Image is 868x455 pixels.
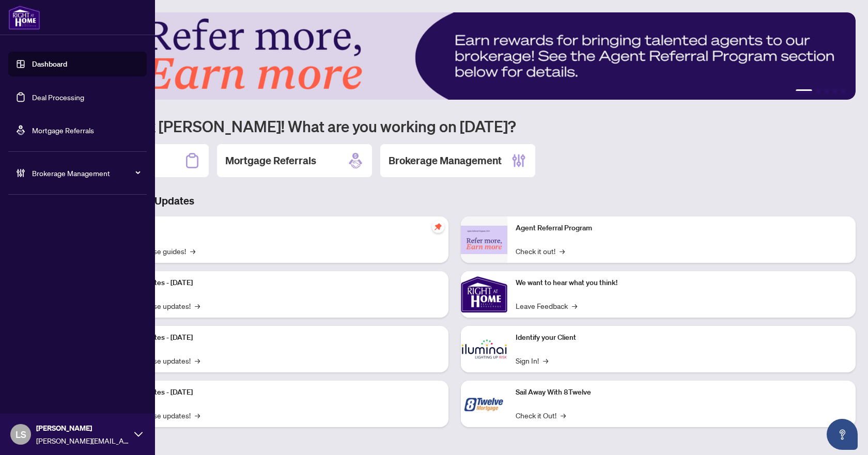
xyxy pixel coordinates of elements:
[32,167,139,179] span: Brokerage Management
[816,89,820,93] button: 2
[32,125,94,135] a: Mortgage Referrals
[109,387,440,398] p: Platform Updates - [DATE]
[16,427,26,442] span: LS
[516,387,847,398] p: Sail Away With 8Twelve
[516,410,566,421] a: Check it Out!→
[516,277,847,289] p: We want to hear what you think!
[195,410,200,421] span: →
[36,422,129,434] span: [PERSON_NAME]
[827,419,858,450] button: Open asap
[461,326,507,372] img: Identify your Client
[461,381,507,427] img: Sail Away With 8Twelve
[32,59,67,69] a: Dashboard
[195,355,200,366] span: →
[516,355,548,366] a: Sign In!→
[109,332,440,343] p: Platform Updates - [DATE]
[225,153,316,168] h2: Mortgage Referrals
[195,300,200,311] span: →
[796,89,812,93] button: 1
[560,245,565,257] span: →
[833,89,837,93] button: 4
[543,355,548,366] span: →
[841,89,845,93] button: 5
[461,271,507,318] img: We want to hear what you think!
[516,245,565,257] a: Check it out!→
[572,300,577,311] span: →
[54,116,856,136] h1: Welcome back [PERSON_NAME]! What are you working on [DATE]?
[432,221,444,233] span: pushpin
[54,12,856,100] img: Slide 0
[109,223,440,234] p: Self-Help
[516,332,847,343] p: Identify your Client
[36,435,129,446] span: [PERSON_NAME][EMAIL_ADDRESS][DOMAIN_NAME]
[32,92,84,102] a: Deal Processing
[461,226,507,254] img: Agent Referral Program
[516,300,577,311] a: Leave Feedback→
[561,410,566,421] span: →
[54,194,856,208] h3: Brokerage & Industry Updates
[389,153,502,168] h2: Brokerage Management
[516,223,847,234] p: Agent Referral Program
[190,245,195,257] span: →
[825,89,829,93] button: 3
[8,5,40,30] img: logo
[109,277,440,289] p: Platform Updates - [DATE]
